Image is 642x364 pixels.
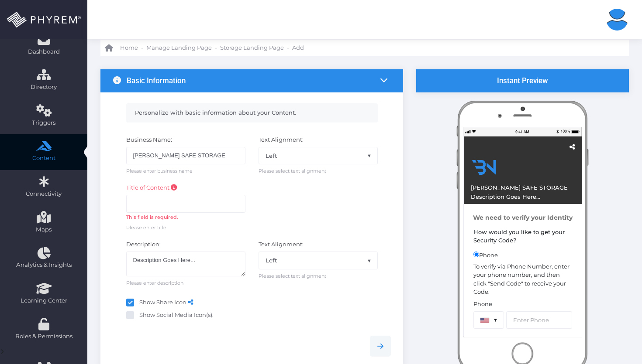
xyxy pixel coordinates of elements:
textarea: Description Goes Here... [126,252,245,276]
a: Manage Landing Page [146,40,212,56]
span: Analytics & Insights [6,261,82,269]
li: - [214,44,218,52]
a: Show Social Media Icon(s). [139,311,214,318]
span: Roles & Permissions [6,332,82,341]
span: Please enter title [126,221,166,231]
span: Manage Landing Page [146,44,212,52]
span: Learning Center [6,296,82,305]
span: Maps [36,225,52,234]
h3: Basic Information [127,76,186,85]
span: Add [292,44,304,52]
span: Please enter description [126,276,183,287]
label: Description: [126,240,161,249]
span: Please select text alignment [259,269,326,280]
span: Please enter business name [126,164,193,175]
label: Title of Content: [126,184,177,192]
span: Storage Landing Page [220,44,284,52]
label: Business Name: [126,136,172,144]
span: Content [6,154,82,163]
span: Directory [6,83,82,92]
span: Home [120,44,138,52]
span: Please select text alignment [259,164,326,175]
div: Personalize with basic information about your Content. [126,103,378,122]
label: Text Alignment: [259,136,304,144]
h3: Instant Preview [497,76,548,85]
b: Show Share Icon. [139,299,193,306]
span: Connectivity [6,190,82,198]
div: This field is required. [126,214,245,221]
span: Dashboard [28,48,60,56]
li: - [286,44,290,52]
a: Home [105,40,138,56]
li: - [140,44,145,52]
span: Left [259,147,378,164]
a: Storage Landing Page [220,40,284,56]
span: Left [259,147,377,164]
span: Left [259,252,377,269]
span: Left [259,252,378,269]
label: Text Alignment: [259,240,304,249]
span: Triggers [6,119,82,127]
a: Add [292,40,304,56]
